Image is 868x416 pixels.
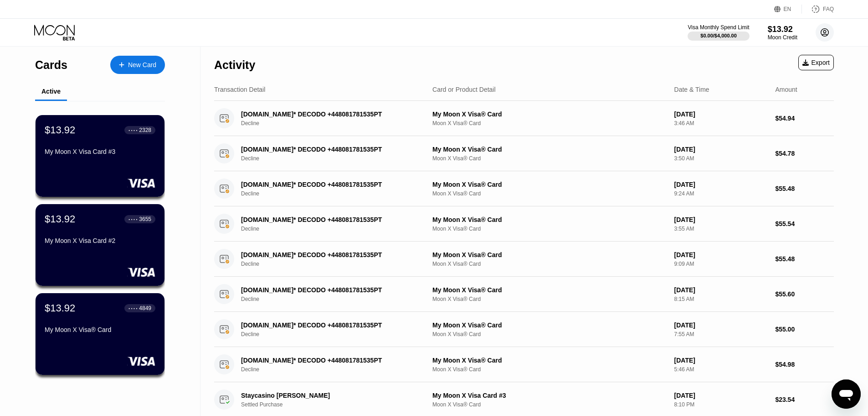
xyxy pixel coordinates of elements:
iframe: Button to launch messaging window [832,379,861,409]
div: Moon X Visa® Card [432,401,667,408]
div: $54.78 [775,150,834,157]
div: [DATE] [674,392,768,399]
div: My Moon X Visa® Card [432,216,667,223]
div: Decline [241,296,431,302]
div: Activity [214,58,255,72]
div: My Moon X Visa Card #2 [45,237,155,244]
div: $54.98 [775,361,834,368]
div: $0.00 / $4,000.00 [700,33,737,38]
div: FAQ [823,6,834,12]
div: $55.48 [775,255,834,263]
div: [DATE] [674,216,768,223]
div: Decline [241,261,431,267]
div: 2328 [139,127,151,133]
div: Moon Credit [768,34,797,41]
div: $13.92● ● ● ●4849My Moon X Visa® Card [36,293,164,375]
div: My Moon X Visa® Card [45,326,155,333]
div: Moon X Visa® Card [432,296,667,302]
div: Card or Product Detail [432,86,496,93]
div: [DOMAIN_NAME]* DECODO +448081781535PT [241,357,418,364]
div: [DOMAIN_NAME]* DECODO +448081781535PTDeclineMy Moon X Visa® CardMoon X Visa® Card[DATE]5:46 AM$54.98 [214,347,834,382]
div: $13.92 [45,302,75,314]
div: Decline [241,226,431,232]
div: Active [41,88,61,95]
div: 9:09 AM [674,261,768,267]
div: 3:50 AM [674,155,768,162]
div: [DOMAIN_NAME]* DECODO +448081781535PT [241,146,418,153]
div: ● ● ● ● [128,218,138,221]
div: [DOMAIN_NAME]* DECODO +448081781535PT [241,111,418,118]
div: My Moon X Visa® Card [432,321,667,329]
div: 9:24 AM [674,190,768,197]
div: My Moon X Visa® Card [432,251,667,258]
div: ● ● ● ● [128,129,138,132]
div: [DOMAIN_NAME]* DECODO +448081781535PT [241,181,418,188]
div: [DOMAIN_NAME]* DECODO +448081781535PT [241,251,418,258]
div: 3:55 AM [674,226,768,232]
div: Moon X Visa® Card [432,155,667,162]
div: Decline [241,155,431,162]
div: Visa Monthly Spend Limit$0.00/$4,000.00 [688,24,749,41]
div: $13.92● ● ● ●3655My Moon X Visa Card #2 [36,204,164,286]
div: Amount [775,86,797,93]
div: ● ● ● ● [128,307,138,310]
div: Decline [241,190,431,197]
div: $13.92Moon Credit [768,25,797,41]
div: My Moon X Visa® Card [432,181,667,188]
div: My Moon X Visa® Card [432,111,667,118]
div: EN [774,5,802,14]
div: My Moon X Visa Card #3 [45,148,155,155]
div: $13.92 [768,25,797,34]
div: Date & Time [674,86,709,93]
div: Moon X Visa® Card [432,261,667,267]
div: [DATE] [674,357,768,364]
div: [DATE] [674,321,768,329]
div: [DOMAIN_NAME]* DECODO +448081781535PTDeclineMy Moon X Visa® CardMoon X Visa® Card[DATE]9:09 AM$55.48 [214,242,834,277]
div: Moon X Visa® Card [432,120,667,126]
div: [DOMAIN_NAME]* DECODO +448081781535PT [241,286,418,294]
div: Moon X Visa® Card [432,366,667,373]
div: Transaction Detail [214,86,265,93]
div: [DOMAIN_NAME]* DECODO +448081781535PTDeclineMy Moon X Visa® CardMoon X Visa® Card[DATE]7:55 AM$55.00 [214,312,834,347]
div: [DOMAIN_NAME]* DECODO +448081781535PTDeclineMy Moon X Visa® CardMoon X Visa® Card[DATE]9:24 AM$55.48 [214,171,834,206]
div: Moon X Visa® Card [432,226,667,232]
div: Decline [241,366,431,373]
div: Visa Monthly Spend Limit [688,24,749,31]
div: My Moon X Visa Card #3 [432,392,667,399]
div: $13.92 [45,213,75,225]
div: [DATE] [674,181,768,188]
div: [DOMAIN_NAME]* DECODO +448081781535PTDeclineMy Moon X Visa® CardMoon X Visa® Card[DATE]3:50 AM$54.78 [214,136,834,171]
div: $13.92● ● ● ●2328My Moon X Visa Card #3 [36,115,164,197]
div: [DATE] [674,111,768,118]
div: FAQ [802,5,834,14]
div: 5:46 AM [674,366,768,373]
div: My Moon X Visa® Card [432,286,667,294]
div: [DOMAIN_NAME]* DECODO +448081781535PTDeclineMy Moon X Visa® CardMoon X Visa® Card[DATE]8:15 AM$55.60 [214,277,834,312]
div: Staycasino [PERSON_NAME] [241,392,418,399]
div: EN [784,6,791,12]
div: 8:10 PM [674,401,768,408]
div: Settled Purchase [241,401,431,408]
div: 3:46 AM [674,120,768,126]
div: [DOMAIN_NAME]* DECODO +448081781535PTDeclineMy Moon X Visa® CardMoon X Visa® Card[DATE]3:46 AM$54.94 [214,101,834,136]
div: $13.92 [45,124,75,136]
div: $55.54 [775,220,834,227]
div: $55.48 [775,185,834,192]
div: New Card [128,61,156,69]
div: $55.00 [775,326,834,333]
div: 8:15 AM [674,296,768,302]
div: $54.94 [775,115,834,122]
div: Moon X Visa® Card [432,190,667,197]
div: $55.60 [775,290,834,298]
div: [DATE] [674,286,768,294]
div: [DOMAIN_NAME]* DECODO +448081781535PTDeclineMy Moon X Visa® CardMoon X Visa® Card[DATE]3:55 AM$55.54 [214,206,834,242]
div: [DOMAIN_NAME]* DECODO +448081781535PT [241,321,418,329]
div: 3655 [139,216,151,222]
div: [DATE] [674,146,768,153]
div: New Card [110,56,165,74]
div: 4849 [139,305,151,311]
div: $23.54 [775,396,834,403]
div: [DATE] [674,251,768,258]
div: Decline [241,120,431,126]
